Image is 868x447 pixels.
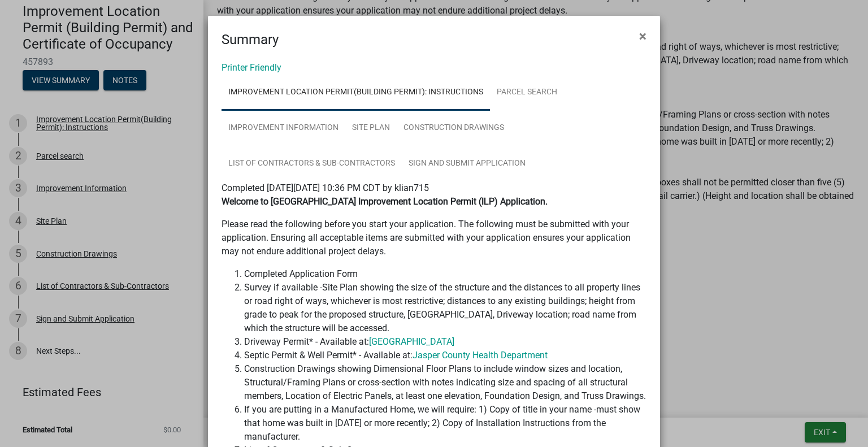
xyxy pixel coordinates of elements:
[222,218,646,258] p: Please read the following before you start your application. The following must be submitted with...
[397,110,511,146] a: Construction Drawings
[222,183,429,193] span: Completed [DATE][DATE] 10:36 PM CDT by klian715
[413,350,548,361] a: Jasper County Health Department
[244,281,646,335] li: Survey if available -Site Plan showing the size of the structure and the distances to all propert...
[222,75,490,111] a: Improvement Location Permit(Building Permit): Instructions
[222,29,279,50] h4: Summary
[345,110,397,146] a: Site Plan
[244,362,646,403] li: Construction Drawings showing Dimensional Floor Plans to include window sizes and location, Struc...
[490,75,564,111] a: Parcel search
[244,335,646,349] li: Driveway Permit* - Available at:
[244,403,646,444] li: If you are putting in a Manufactured Home, we will require: 1) Copy of title in your name -must s...
[244,267,646,281] li: Completed Application Form
[244,349,646,362] li: Septic Permit & Well Permit* - Available at:
[639,28,646,44] span: ×
[222,62,281,73] a: Printer Friendly
[630,20,656,52] button: Close
[402,146,532,182] a: Sign and Submit Application
[222,146,402,182] a: List of Contractors & Sub-Contractors
[222,110,345,146] a: Improvement Information
[222,196,548,207] strong: Welcome to [GEOGRAPHIC_DATA] Improvement Location Permit (ILP) Application.
[369,336,454,347] a: [GEOGRAPHIC_DATA]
